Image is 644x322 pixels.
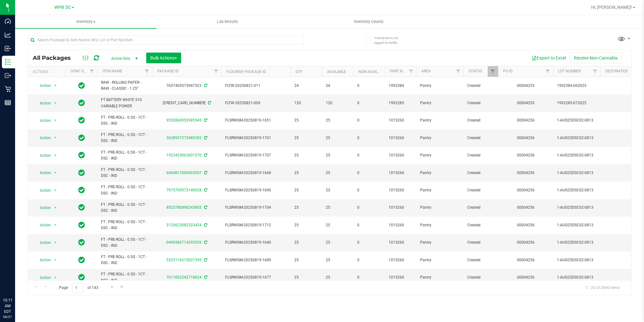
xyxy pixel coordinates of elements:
a: Inventory [15,15,157,28]
span: Pantry [420,205,460,211]
a: Available [327,70,346,74]
span: select [52,256,59,264]
span: 25 [294,274,318,280]
span: 25 [294,135,318,141]
span: FT - PRE-ROLL - 0.5G - 1CT - DSC - IND [101,115,148,127]
span: 1-AUG25DSC02-0813 [557,117,597,123]
span: Action [34,133,51,142]
a: Filter [406,66,416,77]
input: Search Package ID, Item Name, SKU, Lot or Part Number... [28,35,304,45]
span: 1015260 [389,187,413,193]
span: 25 [294,240,318,246]
iframe: Resource center unread badge [19,271,26,278]
span: Pantry [420,152,460,158]
p: 08/27 [3,314,12,319]
span: 25 [326,170,350,176]
span: Sync from Compliance System [207,101,211,105]
span: Created [467,83,494,89]
a: Filter [142,66,152,77]
inline-svg: Analytics [5,32,11,38]
span: Created [467,135,494,141]
span: Page of 143 [54,283,103,293]
span: FT - PRE-ROLL - 0.5G - 1CT - DSC - IND [101,184,148,196]
inline-svg: Dashboard [5,18,11,25]
a: 3125623082323434 [166,223,202,227]
span: Created [467,274,494,280]
a: Inventory Counts [298,15,440,28]
span: 25 [294,117,318,123]
span: 0 [357,187,381,193]
a: Filter [590,66,600,77]
span: 1992384-062025 [557,83,597,89]
span: Sync from Compliance System [203,188,207,192]
span: 1015260 [389,152,413,158]
span: 24 [326,83,350,89]
span: 1015260 [389,274,413,280]
a: 5323116215037395 [166,258,202,262]
span: In Sync [78,81,85,90]
span: In Sync [78,151,85,160]
a: 00004253 [517,101,535,105]
span: Created [467,240,494,246]
p: 10:11 AM EDT [3,297,12,314]
span: 1-AUG25DSC02-0813 [557,170,597,176]
span: Created [467,222,494,228]
span: FLSRWGM-20250819-1707 [225,152,287,158]
span: RAW - ROLLING PAPER - RAW - CLASSIC - 1.25" [101,80,148,92]
span: Pantry [420,117,460,123]
inline-svg: Retail [5,86,11,92]
span: 25 [326,152,350,158]
span: Pantry [420,222,460,228]
a: Non-Available [358,70,386,74]
span: Action [34,81,51,90]
span: Created [467,100,494,106]
a: 6064813506093957 [166,171,202,175]
span: FLSRWGM-20250819-1640 [225,240,287,246]
inline-svg: Outbound [5,72,11,79]
span: Pantry [420,100,460,106]
a: Item Name [102,69,122,73]
span: select [52,99,59,108]
a: 1923433063001570 [166,153,202,157]
span: In Sync [78,273,85,282]
span: 1-AUG25DSC02-0813 [557,187,597,193]
a: 7975709572140928 [166,188,202,192]
a: 00004256 [517,240,535,245]
span: 1-AUG25DSC02-0813 [557,152,597,158]
span: In Sync [78,116,85,125]
span: Action [34,203,51,212]
a: Destination [605,69,629,73]
span: Sync from Compliance System [203,275,207,280]
span: Pantry [420,170,460,176]
span: 1-AUG25DSC02-0813 [557,257,597,263]
a: 00004256 [517,258,535,262]
span: 0 [357,257,381,263]
span: Pantry [420,274,460,280]
span: 0 [357,135,381,141]
span: Pantry [420,240,460,246]
a: Package ID [157,69,179,73]
span: FT BATTERY WHITE 510 VARIABLE POWER [101,97,148,109]
span: Sync from Compliance System [203,223,207,227]
span: 0 [357,205,381,211]
span: select [52,238,59,247]
a: 3628937275485392 [166,136,202,140]
span: 25 [326,274,350,280]
span: 25 [326,257,350,263]
span: In Sync [78,99,85,107]
a: Filter [488,66,498,77]
span: 120 [294,100,318,106]
span: Created [467,205,494,211]
span: Action [34,151,51,160]
span: Sync from Compliance System [203,205,207,210]
a: Sync Status [71,69,95,73]
span: Action [34,273,51,282]
a: Status [469,69,482,73]
span: 1015260 [389,222,413,228]
span: FLTW-20250821-011 [225,83,287,89]
span: FLSRWGM-20250819-1677 [225,274,287,280]
span: 25 [326,187,350,193]
span: 1-AUG25DSC02-0813 [557,240,597,246]
a: 9552860052985545 [166,118,202,122]
span: 0 [357,222,381,228]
